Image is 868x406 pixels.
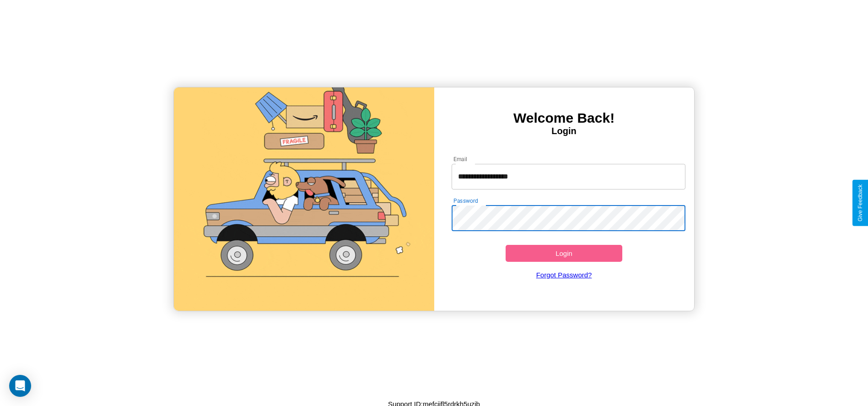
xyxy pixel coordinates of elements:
[447,262,681,288] a: Forgot Password?
[434,126,694,136] h4: Login
[857,184,863,222] div: Give Feedback
[506,245,623,262] button: Login
[453,197,478,205] label: Password
[434,110,694,126] h3: Welcome Back!
[174,87,434,311] img: gif
[9,375,31,397] div: Open Intercom Messenger
[453,155,468,163] label: Email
